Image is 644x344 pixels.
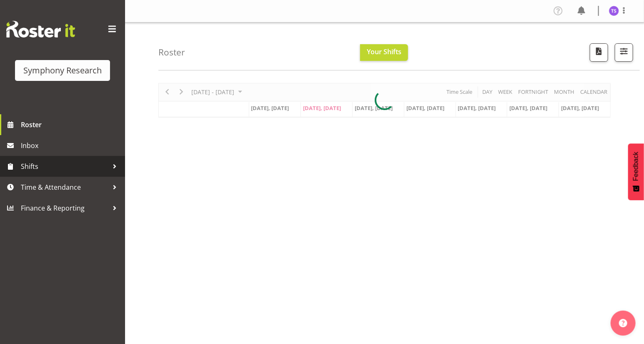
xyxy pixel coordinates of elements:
[609,6,619,16] img: titi-strickland1975.jpg
[6,21,75,38] img: Rosterit website logo
[158,48,185,57] h4: Roster
[21,181,108,193] span: Time & Attendance
[23,64,102,77] div: Symphony Research
[367,47,401,56] span: Your Shifts
[628,143,644,200] button: Feedback - Show survey
[21,139,121,152] span: Inbox
[619,319,627,327] img: help-xxl-2.png
[632,152,640,181] span: Feedback
[21,118,121,131] span: Roster
[615,43,633,62] button: Filter Shifts
[21,160,108,173] span: Shifts
[21,202,108,214] span: Finance & Reporting
[360,44,408,61] button: Your Shifts
[590,43,608,62] button: Download a PDF of the roster according to the set date range.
